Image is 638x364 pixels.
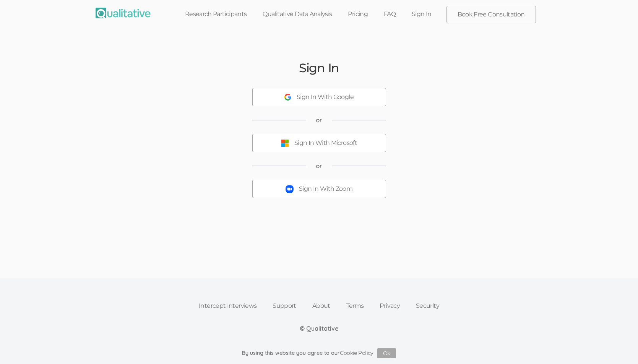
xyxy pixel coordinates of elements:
[242,348,396,358] div: By using this website you agree to our
[340,349,373,356] a: Cookie Policy
[340,6,376,23] a: Pricing
[294,139,357,148] div: Sign In With Microsoft
[316,116,322,125] span: or
[96,8,151,18] img: Qualitative
[300,324,339,333] div: © Qualitative
[376,6,404,23] a: FAQ
[284,94,291,101] img: Sign In With Google
[265,297,304,314] a: Support
[316,162,322,171] span: or
[404,6,440,23] a: Sign In
[177,6,255,23] a: Research Participants
[338,297,372,314] a: Terms
[252,134,386,152] button: Sign In With Microsoft
[252,180,386,198] button: Sign In With Zoom
[299,185,352,193] div: Sign In With Zoom
[377,348,396,358] button: Ok
[372,297,408,314] a: Privacy
[191,297,265,314] a: Intercept Interviews
[297,93,354,102] div: Sign In With Google
[255,6,340,23] a: Qualitative Data Analysis
[408,297,447,314] a: Security
[304,297,338,314] a: About
[299,61,339,75] h2: Sign In
[252,88,386,106] button: Sign In With Google
[281,139,289,147] img: Sign In With Microsoft
[286,185,294,193] img: Sign In With Zoom
[447,6,536,23] a: Book Free Consultation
